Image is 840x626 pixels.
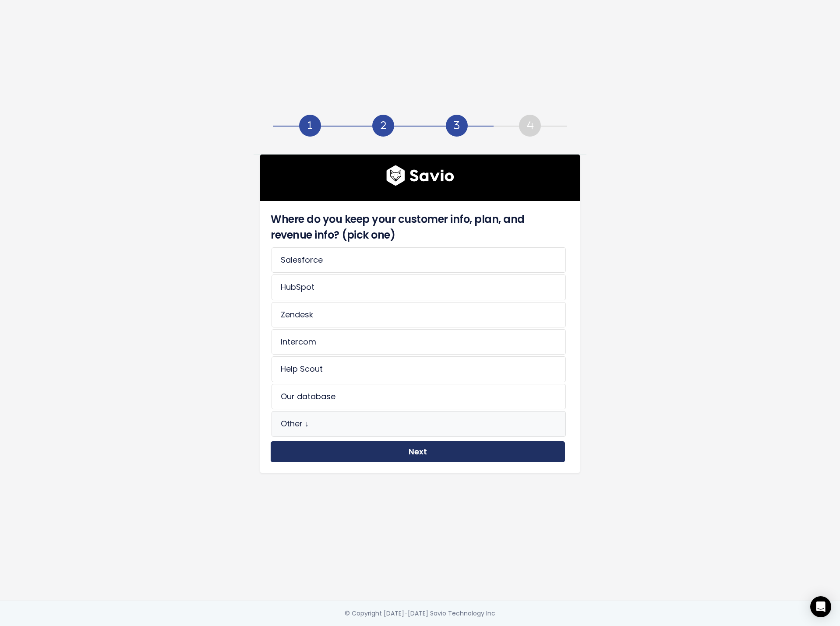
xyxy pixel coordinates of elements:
li: Our database [272,384,566,409]
div: © Copyright [DATE]-[DATE] Savio Technology Inc [345,608,495,619]
button: Next [271,441,565,463]
img: logo600x187.a314fd40982d.png [386,165,454,186]
div: Open Intercom Messenger [810,596,831,617]
li: Other ↓ [272,411,566,436]
li: HubSpot [272,274,566,300]
li: Zendesk [272,302,566,327]
li: Help Scout [272,356,566,382]
li: Salesforce [272,247,566,273]
h4: Where do you keep your customer info, plan, and revenue info? (pick one) [271,211,565,243]
li: Intercom [272,329,566,355]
